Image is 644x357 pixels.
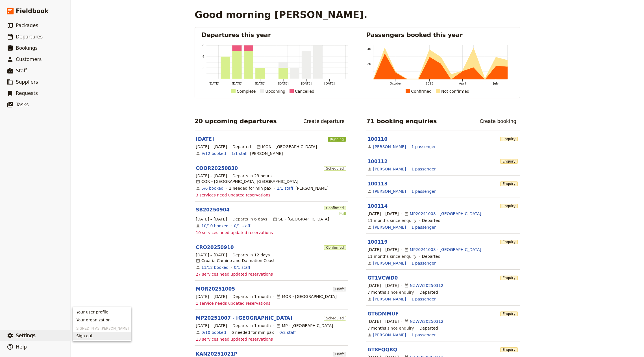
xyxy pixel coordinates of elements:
[16,333,36,338] span: Settings
[201,223,229,229] a: View the bookings for this departure
[250,151,283,156] span: Rebecca Arnott
[422,254,441,259] div: Departed
[367,283,399,288] span: [DATE] – [DATE]
[300,116,348,126] a: Create departure
[196,315,292,321] a: MP20251007 - [GEOGRAPHIC_DATA]
[367,289,414,295] span: since enquiry
[16,34,43,40] span: Departures
[76,309,108,315] span: Your user profile
[367,275,398,281] a: GT1VCWD0
[500,137,518,141] span: Enquiry
[232,252,270,258] span: Departs in
[254,174,272,178] span: 23 hours
[229,185,271,191] div: 1 needed for min pax
[201,185,223,191] a: View the bookings for this departure
[254,253,270,257] span: 12 days
[254,294,271,299] span: 1 month
[459,82,466,85] tspan: April
[276,323,333,328] div: MP - [GEOGRAPHIC_DATA]
[196,252,227,258] span: [DATE] – [DATE]
[367,319,399,324] span: [DATE] – [DATE]
[410,211,481,217] a: MP20241008 - [GEOGRAPHIC_DATA]
[373,260,406,266] a: [PERSON_NAME]
[441,88,469,95] div: Not confirmed
[196,258,275,263] div: Croatia Camino and Dalmation Coast
[201,265,229,270] a: View the bookings for this departure
[324,166,346,171] span: Scheduled
[231,151,248,156] a: 1/1 staff
[273,216,329,222] div: SB - [GEOGRAPHIC_DATA]
[295,88,314,95] div: Cancelled
[16,90,38,96] span: Requests
[255,82,266,85] tspan: [DATE]
[367,247,399,252] span: [DATE] – [DATE]
[410,247,481,252] a: MP20241008 - [GEOGRAPHIC_DATA]
[426,82,434,85] tspan: 2025
[196,206,230,213] a: SB20250904
[196,336,273,342] span: 13 services need updated reservations
[373,296,406,302] a: [PERSON_NAME]
[412,144,436,150] a: View the passengers for this booking
[232,216,267,222] span: Departs in
[366,117,437,126] h2: 71 booking enquiries
[195,9,367,20] h1: Good morning [PERSON_NAME].
[196,144,227,150] span: [DATE] – [DATE]
[196,244,234,251] a: CRO20250910
[196,285,235,292] a: MOR20251005
[209,82,219,85] tspan: [DATE]
[16,7,49,15] span: Fieldbook
[500,159,518,164] span: Enquiry
[367,47,371,51] tspan: 40
[203,66,204,70] tspan: 2
[254,217,267,221] span: 6 days
[16,57,42,62] span: Customers
[196,192,270,198] span: 3 services need updated reservations
[324,245,346,250] span: Confirmed
[373,332,406,338] a: [PERSON_NAME]
[367,325,414,331] span: since enquiry
[411,88,432,95] div: Confirmed
[367,254,416,259] span: since enquiry
[232,323,271,328] span: Departs in
[196,300,270,306] span: 1 service needs updated reservations
[367,218,389,223] span: 11 months
[367,347,397,352] a: GT8FQQRQ
[202,31,348,39] h2: Departures this year
[373,224,406,230] a: [PERSON_NAME]
[410,319,443,324] a: NZWW20250312
[390,82,402,85] tspan: October
[367,218,416,223] span: since enquiry
[73,316,131,324] a: Your organization
[73,308,131,316] a: Your user profile
[476,116,520,126] a: Create booking
[73,332,131,340] button: Sign out of jeff+girlstrek@fieldbooksoftware.com
[16,68,27,73] span: Staff
[367,159,388,164] a: 100112
[500,204,518,208] span: Enquiry
[16,23,38,28] span: Packages
[256,144,317,150] div: MON - [GEOGRAPHIC_DATA]
[195,117,277,126] h2: 20 upcoming departures
[500,311,518,316] span: Enquiry
[203,55,204,59] tspan: 4
[367,239,388,245] a: 100119
[277,185,293,191] a: 1/1 staff
[422,218,441,223] div: Departed
[16,45,38,51] span: Bookings
[367,136,388,142] a: 100110
[366,31,513,39] h2: Passengers booked this year
[500,240,518,244] span: Enquiry
[333,287,346,291] span: Draft
[500,276,518,280] span: Enquiry
[196,323,227,328] span: [DATE] – [DATE]
[76,317,110,323] span: Your organization
[16,344,27,350] span: Help
[333,352,346,356] span: Draft
[276,294,337,299] div: MOR - [GEOGRAPHIC_DATA]
[196,271,273,277] span: 27 services need updated reservations
[367,203,388,209] a: 100114
[373,166,406,172] a: [PERSON_NAME]
[419,289,438,295] div: Departed
[278,82,288,85] tspan: [DATE]
[279,330,296,335] a: 0/2 staff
